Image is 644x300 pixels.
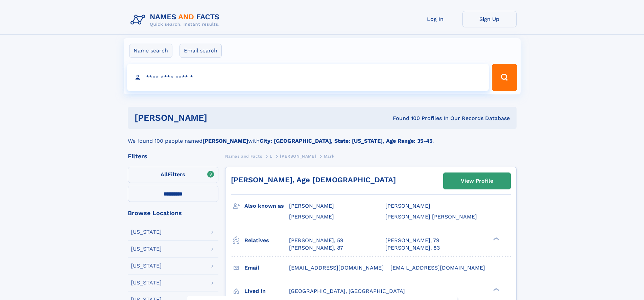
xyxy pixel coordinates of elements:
[135,114,300,122] h1: [PERSON_NAME]
[131,246,162,252] div: [US_STATE]
[270,152,272,160] a: L
[244,235,289,246] h3: Relatives
[128,210,218,216] div: Browse Locations
[492,287,500,292] div: ❯
[161,171,168,178] span: All
[289,213,334,220] span: [PERSON_NAME]
[131,229,162,235] div: [US_STATE]
[289,244,343,252] a: [PERSON_NAME], 87
[300,115,510,122] div: Found 100 Profiles In Our Records Database
[492,64,517,91] button: Search Button
[461,173,493,189] div: View Profile
[280,152,316,160] a: [PERSON_NAME]
[390,264,485,271] span: [EMAIL_ADDRESS][DOMAIN_NAME]
[231,176,396,184] a: [PERSON_NAME], Age [DEMOGRAPHIC_DATA]
[260,138,432,144] b: City: [GEOGRAPHIC_DATA], State: [US_STATE], Age Range: 35-45
[202,138,248,144] b: [PERSON_NAME]
[289,288,405,294] span: [GEOGRAPHIC_DATA], [GEOGRAPHIC_DATA]
[127,64,489,91] input: search input
[289,203,334,209] span: [PERSON_NAME]
[324,154,334,159] span: Mark
[408,11,462,27] a: Log In
[128,129,517,145] div: We found 100 people named with .
[385,213,477,220] span: [PERSON_NAME] [PERSON_NAME]
[131,263,162,269] div: [US_STATE]
[385,203,430,209] span: [PERSON_NAME]
[244,262,289,274] h3: Email
[270,154,272,159] span: L
[289,237,343,244] a: [PERSON_NAME], 59
[128,167,218,183] label: Filters
[280,154,316,159] span: [PERSON_NAME]
[128,153,218,159] div: Filters
[129,44,172,58] label: Name search
[244,285,289,297] h3: Lived in
[180,44,222,58] label: Email search
[289,264,384,271] span: [EMAIL_ADDRESS][DOMAIN_NAME]
[225,152,262,160] a: Names and Facts
[444,173,510,189] a: View Profile
[128,11,225,29] img: Logo Names and Facts
[385,244,440,252] a: [PERSON_NAME], 83
[131,280,162,285] div: [US_STATE]
[385,237,439,244] a: [PERSON_NAME], 79
[492,236,500,241] div: ❯
[462,11,517,27] a: Sign Up
[244,200,289,212] h3: Also known as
